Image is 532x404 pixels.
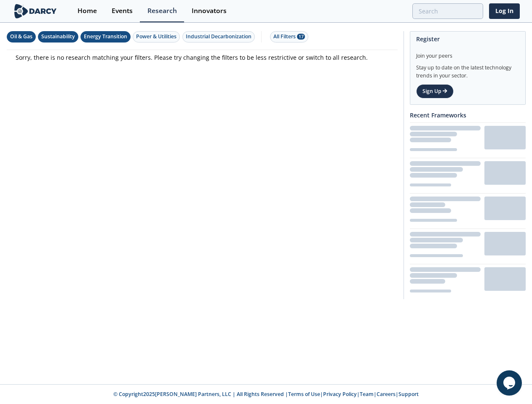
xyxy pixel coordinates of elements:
img: logo-wide.svg [13,4,59,19]
button: All Filters 17 [270,31,308,43]
div: Industrial Decarbonization [186,33,251,40]
div: Join your peers [416,46,519,60]
button: Energy Transition [80,31,131,43]
a: Team [360,391,374,398]
div: Research [147,8,177,14]
a: Terms of Use [288,391,320,398]
a: Privacy Policy [323,391,357,398]
button: Power & Utilities [133,31,180,43]
div: Power & Utilities [136,33,176,40]
span: 17 [297,34,305,40]
a: Sign Up [416,84,454,98]
div: Events [112,8,133,14]
a: Careers [377,391,396,398]
div: Sustainability [41,33,75,40]
div: Home [78,8,97,14]
p: Sorry, there is no research matching your filters. Please try changing the filters to be less res... [16,53,389,62]
div: Energy Transition [84,33,127,40]
div: Oil & Gas [10,33,32,40]
input: Advanced Search [412,3,483,19]
p: © Copyright 2025 [PERSON_NAME] Partners, LLC | All Rights Reserved | | | | | [62,391,470,398]
div: Stay up to date on the latest technology trends in your sector. [416,60,519,80]
div: Recent Frameworks [410,108,526,122]
div: Innovators [192,8,227,14]
iframe: chat widget [497,370,524,396]
div: Register [416,32,519,46]
a: Support [398,391,419,398]
button: Industrial Decarbonization [182,31,255,43]
a: Log In [489,3,520,19]
div: All Filters [273,33,305,40]
button: Sustainability [38,31,78,43]
button: Oil & Gas [7,31,36,43]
